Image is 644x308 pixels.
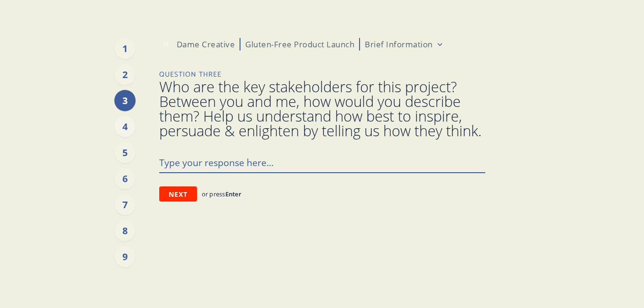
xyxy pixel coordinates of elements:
[114,220,136,241] div: 8
[159,70,485,79] p: Question Three
[159,38,172,51] svg: Meredith Daca
[225,190,241,198] span: Enter
[365,39,433,50] p: Brief Information
[114,142,136,163] div: 5
[202,190,241,198] p: or press
[114,168,136,189] div: 6
[245,39,354,50] p: Gluten-Free Product Launch
[159,79,485,138] span: Who are the key stakeholders for this project? Between you and me, how would you describe them? H...
[365,39,445,50] button: Brief Information
[114,64,136,85] div: 2
[177,39,235,50] p: Dame Creative
[114,116,136,137] div: 4
[159,38,172,51] div: M
[114,194,136,215] div: 7
[114,90,136,111] div: 3
[114,38,136,59] div: 1
[159,186,197,202] button: Next
[114,246,136,267] div: 9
